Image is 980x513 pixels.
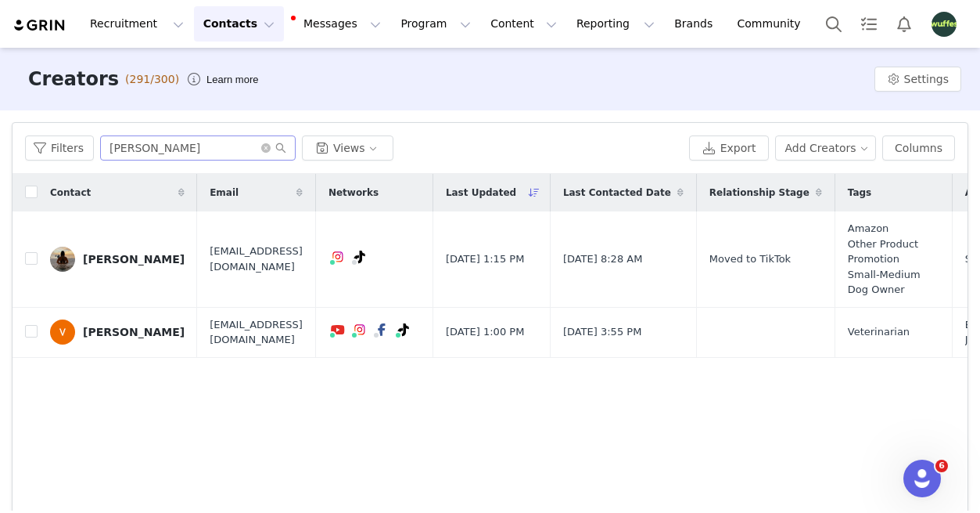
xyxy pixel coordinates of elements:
[83,253,185,266] div: [PERSON_NAME]
[922,12,972,37] button: Profile
[203,72,261,88] div: Tooltip anchor
[210,186,239,200] span: Email
[903,460,941,497] iframe: Intercom live chat
[81,6,193,42] button: Recruitment
[332,251,344,263] img: instagram.svg
[446,251,524,267] span: [DATE] 1:15 PM
[882,135,955,161] button: Columns
[210,317,303,348] span: [EMAIL_ADDRESS][DOMAIN_NAME]
[848,186,871,200] span: Tags
[446,324,524,340] span: [DATE] 1:00 PM
[261,143,271,153] i: icon: close-circle
[689,135,769,161] button: Export
[391,6,480,42] button: Program
[481,6,566,42] button: Content
[210,244,303,274] span: [EMAIL_ADDRESS][DOMAIN_NAME]
[83,326,185,338] div: [PERSON_NAME]
[935,460,948,472] span: 6
[100,135,296,161] input: Search...
[563,324,641,340] span: [DATE] 3:55 PM
[665,6,727,42] a: Brands
[328,186,379,200] span: Networks
[25,135,94,161] button: Filters
[50,247,75,272] img: 6d9c4ccd-5201-4314-9083-27f2caa52f73.jpg
[848,324,910,340] span: Veterinarian
[709,186,809,200] span: Relationship Stage
[50,320,185,345] a: [PERSON_NAME]
[874,67,961,92] button: Settings
[852,6,886,42] a: Tasks
[50,320,75,345] img: 2d81267d-6c3a-4e05-bc0d-cbc7ad0a125b.jpg
[932,12,957,37] img: 8dec4047-a893-4396-8e60-392655bf1466.png
[50,247,185,272] a: [PERSON_NAME]
[563,186,671,200] span: Last Contacted Date
[563,251,643,267] span: [DATE] 8:28 AM
[709,251,791,267] span: Moved to TikTok
[50,186,91,200] span: Contact
[125,71,179,88] span: (291/300)
[887,6,921,42] button: Notifications
[848,221,939,298] span: Amazon Other Product Promotion Small-Medium Dog Owner
[567,6,664,42] button: Reporting
[354,323,366,336] img: instagram.svg
[302,135,393,161] button: Views
[728,6,817,42] a: Community
[275,143,286,154] i: icon: search
[13,18,67,33] img: grin logo
[817,6,851,42] button: Search
[775,135,877,161] button: Add Creators
[194,6,284,42] button: Contacts
[446,186,516,200] span: Last Updated
[285,6,390,42] button: Messages
[28,65,119,93] h3: Creators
